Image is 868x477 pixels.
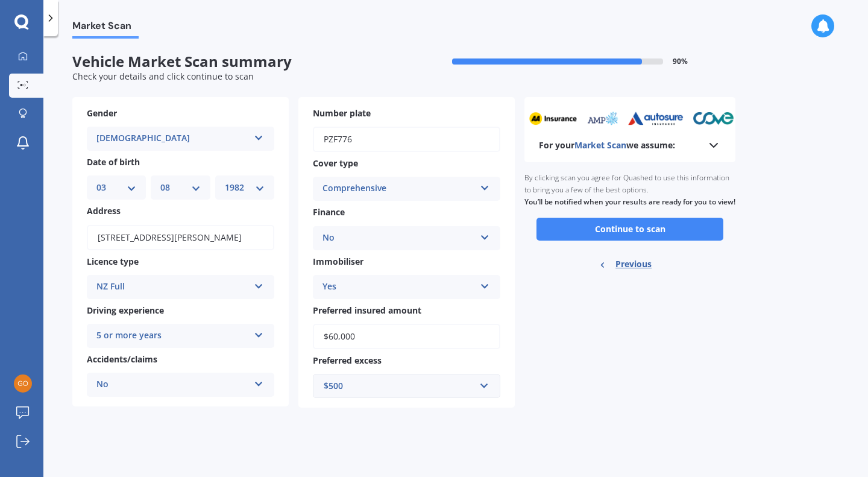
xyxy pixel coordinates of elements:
[574,139,626,151] span: Market Scan
[313,256,363,267] span: Immobiliser
[72,71,254,82] span: Check your details and click continue to scan
[539,139,675,151] b: For your we assume:
[324,379,475,393] div: $500
[322,231,475,245] div: No
[676,112,718,125] img: cove_sm.webp
[87,206,121,217] span: Address
[615,255,652,273] span: Previous
[72,53,404,71] span: Vehicle Market Scan summary
[524,197,735,207] b: You’ll be notified when your results are ready for you to view!
[72,20,139,36] span: Market Scan
[313,207,345,218] span: Finance
[96,131,249,146] div: [DEMOGRAPHIC_DATA]
[313,355,382,366] span: Preferred excess
[673,57,688,66] span: 90 %
[87,107,117,119] span: Gender
[322,182,475,196] div: Comprehensive
[87,353,157,365] span: Accidents/claims
[87,256,139,267] span: Licence type
[96,377,249,392] div: No
[96,280,249,294] div: NZ Full
[14,374,32,393] img: a66b720ef412fa16a07a25f625a631c2
[512,112,561,125] img: aa_sm.webp
[313,305,421,316] span: Preferred insured amount
[87,305,164,316] span: Driving experience
[536,218,723,241] button: Continue to scan
[313,107,371,119] span: Number plate
[87,156,140,168] span: Date of birth
[322,280,475,294] div: Yes
[524,162,735,218] div: By clicking scan you agree for Quashed to use this information to bring you a few of the best opt...
[726,112,762,125] img: tower_sm.png
[313,157,358,169] span: Cover type
[569,112,602,125] img: amp_sm.png
[96,329,249,343] div: 5 or more years
[611,112,667,125] img: autosure_sm.webp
